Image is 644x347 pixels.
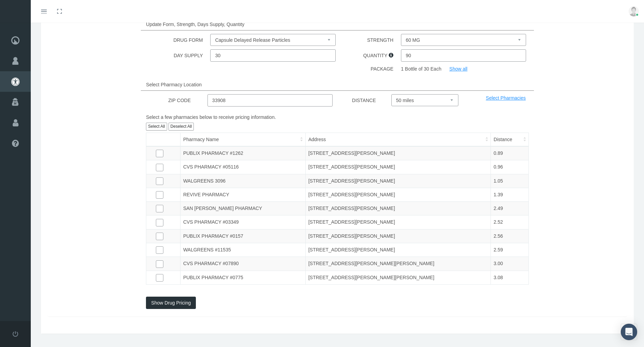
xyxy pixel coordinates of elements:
[305,257,491,271] td: [STREET_ADDRESS][PERSON_NAME][PERSON_NAME]
[305,133,491,146] th: Address: activate to sort column ascending
[174,49,208,61] label: DAY SUPPLY
[491,146,529,160] td: 0.89
[180,229,305,243] td: PUBLIX PHARMACY #0157
[305,188,491,201] td: [STREET_ADDRESS][PERSON_NAME]
[168,94,196,106] label: ZIP CODE
[352,94,381,106] label: DISTANCE
[180,160,305,174] td: CVS PHARMACY #05116
[491,271,529,284] td: 3.08
[180,146,305,160] td: PUBLIX PHARMACY #1262
[146,78,207,90] label: Select Pharmacy Location
[486,95,526,101] a: Select Pharmacies
[371,65,399,75] label: PACKAGE
[180,271,305,284] td: PUBLIX PHARMACY #0775
[363,49,398,61] label: QUANTITY
[146,297,196,309] button: Show Drug Pricing
[180,243,305,257] td: WALGREENS #11535
[180,215,305,229] td: CVS PHARMACY #03349
[401,65,441,73] label: 1 Bottle of 30 Each
[146,133,180,146] th: &nbsp;
[305,215,491,229] td: [STREET_ADDRESS][PERSON_NAME]
[491,174,529,188] td: 1.05
[180,202,305,215] td: SAN [PERSON_NAME] PHARMACY
[180,257,305,271] td: CVS PHARMACY #07890
[207,94,333,107] input: Zip Code
[180,133,305,146] th: Pharmacy Name: activate to sort column ascending
[629,6,639,16] img: user-placeholder.jpg
[491,257,529,271] td: 3.00
[621,324,637,340] div: Open Intercom Messenger
[305,146,491,160] td: [STREET_ADDRESS][PERSON_NAME]
[367,34,399,46] label: STRENGTH
[305,243,491,257] td: [STREET_ADDRESS][PERSON_NAME]
[450,66,468,72] a: Show all
[173,34,208,46] label: DRUG FORM
[491,215,529,229] td: 2.52
[491,202,529,215] td: 2.49
[491,229,529,243] td: 2.56
[305,160,491,174] td: [STREET_ADDRESS][PERSON_NAME]
[491,160,529,174] td: 0.96
[305,271,491,284] td: [STREET_ADDRESS][PERSON_NAME][PERSON_NAME]
[491,188,529,201] td: 1.39
[305,174,491,188] td: [STREET_ADDRESS][PERSON_NAME]
[146,123,167,131] button: Select All
[491,133,529,146] th: Distance: activate to sort column ascending
[180,188,305,201] td: REVIVE PHARMACY
[305,229,491,243] td: [STREET_ADDRESS][PERSON_NAME]
[491,243,529,257] td: 2.59
[146,18,250,30] label: Update Form, Strength, Days Supply, Quantity
[180,174,305,188] td: WALGREENS 3096
[146,113,528,121] p: Select a few pharmacies below to receive pricing information.
[169,123,194,131] button: Deselect All
[305,202,491,215] td: [STREET_ADDRESS][PERSON_NAME]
